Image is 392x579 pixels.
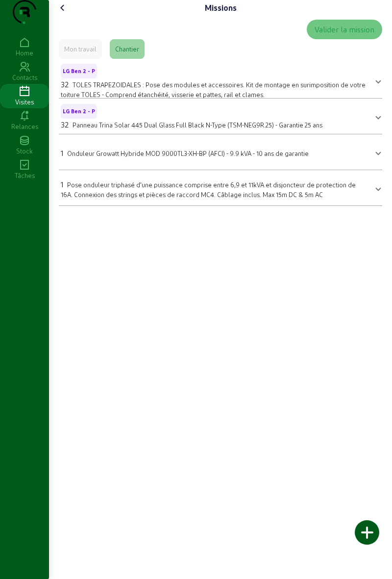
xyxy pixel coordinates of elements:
[61,181,356,198] span: Pose onduleur triphasé d'une puissance comprise entre 6,9 et 11kVA et disjoncteur de protection d...
[61,179,63,189] span: 1
[61,81,366,98] span: TOLES TRAPEZOIDALES : Pose des modules et accessoires. Kit de montage en surimposition de votre t...
[61,120,69,129] span: 32
[307,20,382,39] button: Valider la mission
[59,174,382,201] mat-expansion-panel-header: 1Pose onduleur triphasé d'une puissance comprise entre 6,9 et 11kVA et disjoncteur de protection ...
[59,67,382,94] mat-expansion-panel-header: LG Ben 2 - P32TOLES TRAPEZOIDALES : Pose des modules et accessoires. Kit de montage en surimposit...
[64,45,97,53] div: Mon travail
[63,68,95,75] span: LG Ben 2 - P
[61,79,69,89] span: 32
[61,148,63,157] span: 1
[73,121,322,128] span: Panneau Trina Solar 445 Dual Glass Full Black N-Type (TSM-NEG9R.25) - Garantie 25 ans
[59,138,382,166] mat-expansion-panel-header: 1Onduleur Growatt Hybride MOD 9000TL3-XH-BP (AFCI) - 9.9 kVA - 10 ans de garantie
[115,45,139,53] div: Chantier
[59,102,382,130] mat-expansion-panel-header: LG Ben 2 - P32Panneau Trina Solar 445 Dual Glass Full Black N-Type (TSM-NEG9R.25) - Garantie 25 ans
[205,2,237,14] div: Missions
[67,150,309,157] span: Onduleur Growatt Hybride MOD 9000TL3-XH-BP (AFCI) - 9.9 kVA - 10 ans de garantie
[315,24,374,35] div: Valider la mission
[63,108,95,115] span: LG Ben 2 - P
